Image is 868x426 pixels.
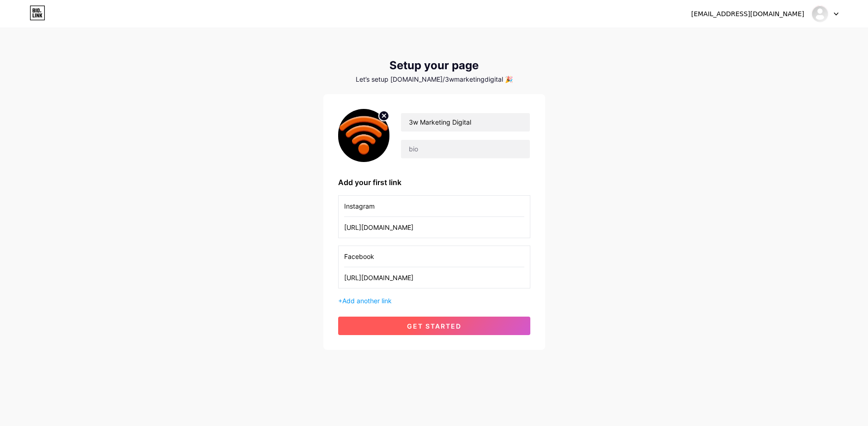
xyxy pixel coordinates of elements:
[401,140,529,158] input: bio
[338,317,530,335] button: get started
[344,246,524,267] input: Link name (My Instagram)
[691,9,804,19] div: [EMAIL_ADDRESS][DOMAIN_NAME]
[811,5,829,23] img: 3wmarketingdigital
[342,297,392,305] span: Add another link
[338,296,530,306] div: +
[323,59,545,72] div: Setup your page
[344,217,524,238] input: URL (https://instagram.com/yourname)
[344,196,524,216] input: Link name (My Instagram)
[344,267,524,288] input: URL (https://instagram.com/yourname)
[323,76,545,83] div: Let’s setup [DOMAIN_NAME]/3wmarketingdigital 🎉
[338,109,390,162] img: profile pic
[401,113,529,132] input: Your name
[407,322,461,330] span: get started
[338,177,530,188] div: Add your first link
